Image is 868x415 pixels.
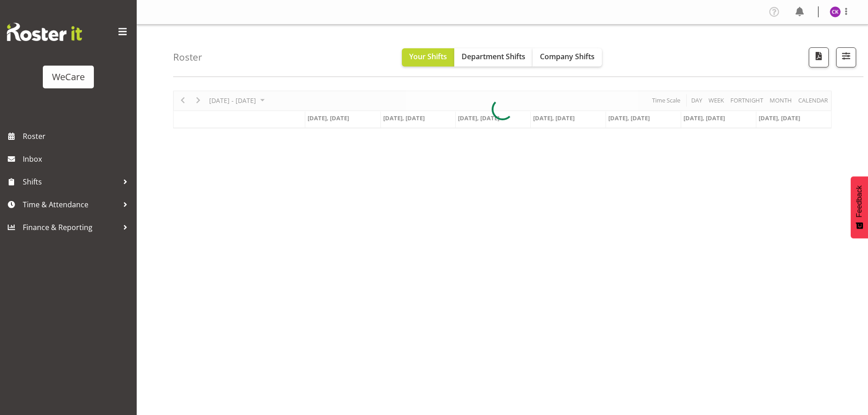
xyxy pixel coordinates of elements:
[533,48,602,67] button: Company Shifts
[462,51,525,61] span: Department Shifts
[855,185,863,217] span: Feedback
[52,70,85,84] div: WeCare
[409,51,447,61] span: Your Shifts
[402,48,454,67] button: Your Shifts
[830,6,841,17] img: chloe-kim10479.jpg
[23,152,132,166] span: Inbox
[851,176,868,238] button: Feedback - Show survey
[540,51,595,61] span: Company Shifts
[7,23,82,41] img: Rosterit website logo
[23,129,132,143] span: Roster
[23,220,118,234] span: Finance & Reporting
[23,175,118,189] span: Shifts
[23,198,118,211] span: Time & Attendance
[809,47,829,67] button: Download a PDF of the roster according to the set date range.
[454,48,533,67] button: Department Shifts
[173,52,202,62] h4: Roster
[836,47,856,67] button: Filter Shifts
